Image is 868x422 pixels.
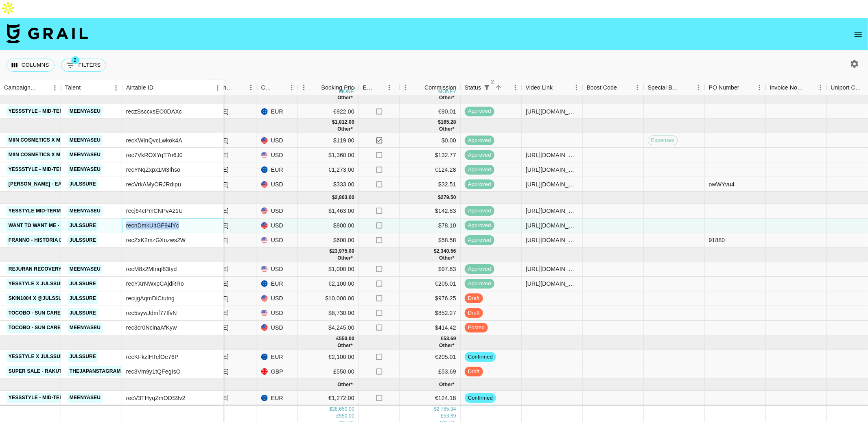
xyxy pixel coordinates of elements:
a: TOCOBO - Sun Care Press Kit campaign [7,308,119,318]
div: 2,863.00 [335,194,354,201]
div: €2,100.00 [298,277,359,291]
span: confirmed [465,353,496,361]
div: $1,000.00 [298,262,359,277]
button: Menu [383,81,396,94]
button: Menu [49,82,61,94]
div: https://www.youtube.com/watch?v=OxokWu1dKuU&t=391s [526,151,578,159]
div: Currency [261,80,274,96]
div: Special Booking Type [648,80,681,96]
a: Super Sale - Rakuten Travel [GEOGRAPHIC_DATA] [7,366,147,376]
div: recYXrNWxpCAjdRRo [126,280,184,288]
div: recVrkAMyORJRdipu [126,180,181,188]
a: julssure [68,221,98,231]
span: approved [465,280,494,288]
span: approved [465,236,494,244]
div: $333.00 [298,177,359,192]
span: draft [465,295,483,302]
div: rec3cr0NcinaAfKyw [126,324,177,332]
div: £550.00 [298,364,359,379]
div: PO Number [705,80,766,96]
div: https://www.instagram.com/p/DM5MXB-yvZt/ [526,280,578,288]
div: https://www.instagram.com/p/DLpY_XIT2ND/ [526,207,578,215]
div: https://www.instagram.com/reel/DKUaGaGTmSa/ [526,107,578,116]
div: EUR [257,104,298,119]
div: $ [438,119,441,126]
div: €2,100.00 [298,350,359,364]
button: Menu [212,82,224,94]
span: € 1,272.00 [337,382,353,387]
span: approved [465,151,494,159]
div: $8,730.00 [298,306,359,321]
div: Commission [424,80,457,96]
div: €205.01 [400,277,461,291]
button: Sort [374,82,386,93]
div: Invoice Notes [766,80,827,96]
div: $976.25 [400,291,461,306]
div: €1,273.00 [298,162,359,177]
div: PO Number [709,80,739,96]
a: meenyaseu [68,323,103,333]
div: recnDmkUltGF94lYc [126,221,179,230]
div: USD [257,219,298,233]
div: 279.50 [441,194,456,201]
a: Miin Cosmetics x Meenyaseu (First collaboration) [7,150,153,160]
div: rec5sywJdmf77IfvN [126,309,177,317]
div: https://www.instagram.com/p/DK74LnFIuKD/ [526,180,578,188]
a: julssure [68,352,98,362]
button: Menu [509,81,522,94]
button: Menu [815,81,827,94]
div: Booking Price [321,80,357,96]
div: USD [257,262,298,277]
button: Sort [681,82,693,93]
div: reczSsccxsEO0DAXc [126,107,182,116]
button: Menu [693,81,705,94]
div: $ [332,119,335,126]
div: GBP [257,364,298,379]
div: recijgAqmDlCtutng [126,294,175,302]
div: $4,245.00 [298,321,359,335]
span: approved [465,207,494,215]
div: $800.00 [298,219,359,233]
div: $78.10 [400,219,461,233]
div: Uniport Contact Email [831,80,864,96]
div: $852.27 [400,306,461,321]
a: julssure [68,293,98,304]
span: posted [465,324,488,332]
div: 165.28 [441,119,456,126]
div: Video Link [522,80,583,96]
button: Sort [81,82,92,94]
button: Sort [492,82,504,93]
div: Airtable ID [126,80,153,96]
div: 53.69 [444,413,456,420]
span: € 90.01 [439,95,455,101]
div: Expenses: Remove Commission? [363,80,374,96]
div: 91880 [709,236,725,244]
button: Menu [571,81,583,94]
div: 23,975.00 [332,248,354,255]
a: julssure [68,235,98,245]
div: USD [257,133,298,148]
div: $142.83 [400,204,461,219]
div: recV3THyqZmODS9v2 [126,394,186,402]
div: Talent [65,80,81,96]
a: meenyaseu [68,164,103,175]
a: SKIN1004 x @julssure First Collab [7,293,109,304]
div: $119.00 [298,133,359,148]
div: Invoice Notes [770,80,803,96]
a: julssure [68,179,98,189]
div: Talent [61,80,122,96]
div: USD [257,233,298,248]
a: Want to Want Me - [PERSON_NAME] [7,221,105,231]
button: Sort [234,82,245,93]
a: YessStyle - Mid-Term - JUNE [7,164,87,175]
div: https://www.tiktok.com/@julssure/photo/7528067243196828935 [526,236,578,244]
div: 2,785.34 [437,405,456,412]
div: $132.77 [400,148,461,162]
div: recM8x2MInql83tyd [126,265,177,273]
div: £ [441,335,444,342]
a: Yesstyle x Julssure - SEPTIEMBRE 2025 [7,352,119,362]
div: $ [329,248,332,255]
button: Sort [739,82,751,93]
div: https://www.instagram.com/p/DMAypDhSh1p/ [526,221,578,230]
div: $ [438,194,441,201]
